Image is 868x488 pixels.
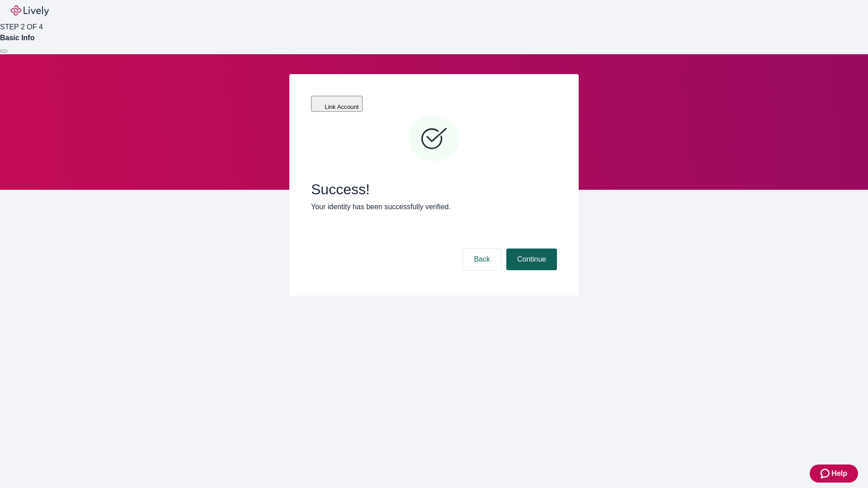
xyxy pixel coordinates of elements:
p: Your identity has been successfully verified. [311,202,557,212]
button: Zendesk support iconHelp [810,465,858,483]
span: Success! [311,181,557,198]
svg: Checkmark icon [407,112,461,166]
svg: Zendesk support icon [821,468,831,479]
button: Back [463,249,501,270]
span: Help [831,468,847,479]
img: Lively [11,5,49,16]
button: Continue [506,249,557,270]
button: Link Account [311,96,363,112]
